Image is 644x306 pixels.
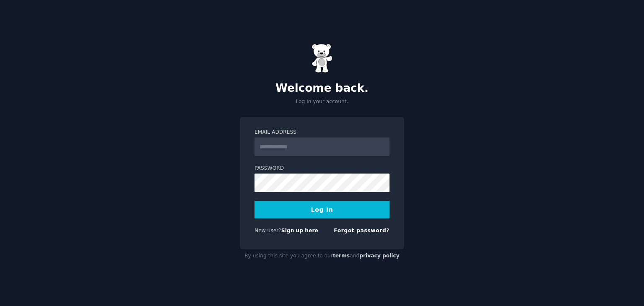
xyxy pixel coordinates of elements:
[254,165,390,172] label: Password
[359,253,400,259] a: privacy policy
[333,253,350,259] a: terms
[281,228,318,233] a: Sign up here
[240,98,404,106] p: Log in your account.
[240,249,404,263] div: By using this site you agree to our and
[334,228,390,233] a: Forgot password?
[254,201,390,218] button: Log In
[312,44,332,73] img: Gummy Bear
[240,82,404,95] h2: Welcome back.
[254,228,281,233] span: New user?
[254,129,390,136] label: Email Address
